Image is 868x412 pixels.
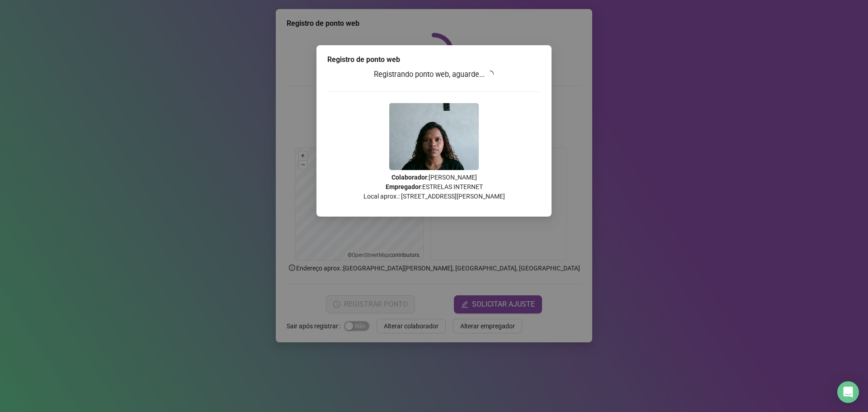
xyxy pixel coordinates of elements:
span: loading [486,71,494,78]
strong: Colaborador [392,174,427,181]
img: 2Q== [389,103,479,170]
div: Registro de ponto web [327,54,541,65]
h3: Registrando ponto web, aguarde... [327,69,541,81]
div: Open Intercom Messenger [837,381,859,403]
strong: Empregador [386,183,421,190]
p: : [PERSON_NAME] : ESTRELAS INTERNET Local aprox.: [STREET_ADDRESS][PERSON_NAME] [327,173,541,201]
